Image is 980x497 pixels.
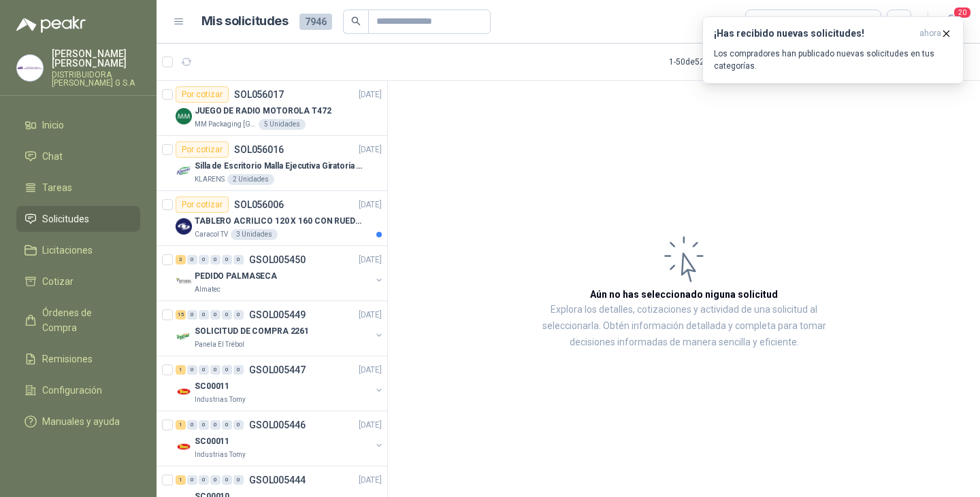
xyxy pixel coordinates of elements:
div: 0 [187,310,197,320]
div: 2 Unidades [227,174,274,185]
p: GSOL005447 [249,365,306,375]
div: 0 [233,310,244,320]
p: Silla de Escritorio Malla Ejecutiva Giratoria Cromada con Reposabrazos Fijo Negra [195,160,364,173]
a: 1 0 0 0 0 0 GSOL005447[DATE] Company LogoSC00011Industrias Tomy [176,362,385,405]
div: Por cotizar [176,86,229,103]
a: Manuales y ayuda [16,409,140,434]
a: Licitaciones [16,237,140,263]
p: SC00011 [195,380,229,393]
p: GSOL005449 [249,310,306,320]
p: Almatec [195,284,220,295]
div: 0 [233,420,244,430]
span: Licitaciones [42,243,93,258]
span: Solicitudes [42,211,89,226]
div: 0 [210,420,220,430]
a: 1 0 0 0 0 0 GSOL005446[DATE] Company LogoSC00011Industrias Tomy [176,417,385,460]
div: 3 Unidades [231,229,278,240]
a: 15 0 0 0 0 0 GSOL005449[DATE] Company LogoSOLICITUD DE COMPRA 2261Panela El Trébol [176,307,385,350]
span: ahora [919,28,941,39]
p: SOLICITUD DE COMPRA 2261 [195,325,309,338]
p: [DATE] [359,88,382,101]
img: Company Logo [176,218,192,235]
div: 0 [199,310,209,320]
div: Todas [754,14,783,29]
a: Por cotizarSOL056016[DATE] Company LogoSilla de Escritorio Malla Ejecutiva Giratoria Cromada con ... [157,136,387,191]
p: GSOL005446 [249,420,306,430]
p: Industrias Tomy [195,449,246,460]
span: Órdenes de Compra [42,305,127,335]
div: 3 [176,255,186,264]
h3: Aún no has seleccionado niguna solicitud [590,287,778,302]
h1: Mis solicitudes [201,12,289,31]
div: 1 [176,365,186,375]
span: Cotizar [42,274,73,289]
p: SOL056006 [234,200,284,209]
div: 0 [222,420,232,430]
p: [DATE] [359,309,382,322]
a: Configuración [16,377,140,403]
span: Configuración [42,383,102,398]
a: 3 0 0 0 0 0 GSOL005450[DATE] Company LogoPEDIDO PALMASECAAlmatec [176,252,385,295]
div: 0 [233,255,244,264]
span: Chat [42,149,63,164]
div: 0 [222,310,232,320]
p: Los compradores han publicado nuevas solicitudes en tus categorías. [714,48,952,72]
p: Industrias Tomy [195,394,246,405]
button: 20 [939,10,964,34]
span: Remisiones [42,352,93,366]
div: 0 [187,475,197,485]
div: 0 [210,310,220,320]
div: 1 [176,475,186,485]
img: Company Logo [176,328,192,345]
div: 0 [187,365,197,375]
p: [DATE] [359,474,382,487]
p: Explora los detalles, cotizaciones y actividad de una solicitud al seleccionarla. Obtén informaci... [524,302,844,351]
a: Cotizar [16,269,140,294]
img: Company Logo [176,439,192,455]
p: DISTRIBUIDORA [PERSON_NAME] G S.A [52,71,140,87]
div: 0 [210,475,220,485]
p: JUEGO DE RADIO MOTOROLA T472 [195,105,331,118]
img: Company Logo [176,273,192,290]
img: Company Logo [176,108,192,124]
span: Tareas [42,180,72,195]
p: [DATE] [359,199,382,211]
a: Inicio [16,112,140,138]
div: 0 [233,365,244,375]
img: Company Logo [176,163,192,179]
div: 0 [199,365,209,375]
p: MM Packaging [GEOGRAPHIC_DATA] [195,119,256,130]
p: GSOL005444 [249,475,306,485]
div: 1 [176,420,186,430]
a: Órdenes de Compra [16,300,140,341]
p: [DATE] [359,143,382,156]
a: Chat [16,143,140,169]
div: 0 [199,420,209,430]
div: 5 Unidades [259,119,306,130]
p: SC00011 [195,435,229,448]
div: Por cotizar [176,141,229,158]
img: Company Logo [17,55,43,81]
span: 7946 [299,14,332,30]
a: Por cotizarSOL056006[DATE] Company LogoTABLERO ACRILICO 120 X 160 CON RUEDASCaracol TV3 Unidades [157,191,387,246]
p: TABLERO ACRILICO 120 X 160 CON RUEDAS [195,215,364,228]
p: [PERSON_NAME] [PERSON_NAME] [52,49,140,68]
div: 15 [176,310,186,320]
button: ¡Has recibido nuevas solicitudes!ahora Los compradores han publicado nuevas solicitudes en tus ca... [702,16,964,84]
span: search [351,16,361,26]
div: 0 [199,255,209,264]
div: 0 [199,475,209,485]
div: 0 [210,365,220,375]
p: Panela El Trébol [195,339,244,350]
p: GSOL005450 [249,255,306,264]
div: 1 - 50 de 5255 [669,51,757,73]
p: SOL056017 [234,90,284,99]
p: PEDIDO PALMASECA [195,270,277,283]
img: Company Logo [176,383,192,400]
div: Por cotizar [176,196,229,213]
img: Logo peakr [16,16,86,33]
div: 0 [187,420,197,430]
span: 20 [953,6,972,19]
h3: ¡Has recibido nuevas solicitudes! [714,28,914,39]
p: [DATE] [359,419,382,432]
